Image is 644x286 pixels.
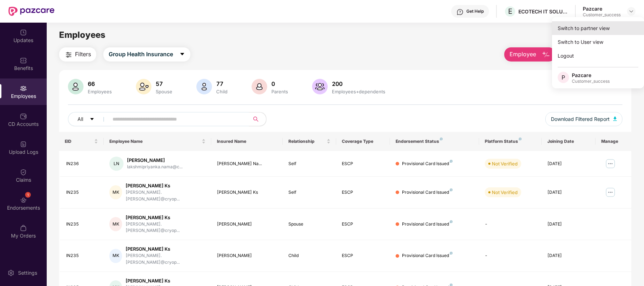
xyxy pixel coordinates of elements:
span: Employee Name [109,139,200,144]
span: EID [65,139,93,144]
img: svg+xml;base64,PHN2ZyB4bWxucz0iaHR0cDovL3d3dy53My5vcmcvMjAwMC9zdmciIHdpZHRoPSI4IiBoZWlnaHQ9IjgiIH... [519,138,522,140]
div: [PERSON_NAME] Ks [126,182,206,189]
img: svg+xml;base64,PHN2ZyBpZD0iQ2xhaW0iIHhtbG5zPSJodHRwOi8vd3d3LnczLm9yZy8yMDAwL3N2ZyIgd2lkdGg9IjIwIi... [20,169,27,176]
span: Employees [59,30,105,40]
div: Self [288,189,331,196]
div: Parents [270,89,289,94]
div: Get Help [466,8,484,14]
div: IN236 [66,160,98,167]
img: svg+xml;base64,PHN2ZyBpZD0iSGVscC0zMngzMiIgeG1sbnM9Imh0dHA6Ly93d3cudzMub3JnLzIwMDAvc3ZnIiB3aWR0aD... [456,8,464,16]
img: svg+xml;base64,PHN2ZyBpZD0iQmVuZWZpdHMiIHhtbG5zPSJodHRwOi8vd3d3LnczLm9yZy8yMDAwL3N2ZyIgd2lkdGg9Ij... [20,57,27,64]
th: Manage [596,132,631,151]
div: 200 [330,80,387,87]
div: Child [288,252,331,259]
div: Pazcare [572,72,610,78]
div: IN235 [66,221,98,228]
img: New Pazcare Logo [8,7,54,16]
span: caret-down [179,51,185,58]
img: manageButton [605,158,616,169]
div: Provisional Card Issued [402,160,453,167]
button: Employee [504,47,556,62]
div: ESCP [342,160,384,167]
div: MK [109,249,122,263]
img: svg+xml;base64,PHN2ZyB4bWxucz0iaHR0cDovL3d3dy53My5vcmcvMjAwMC9zdmciIHdpZHRoPSI4IiBoZWlnaHQ9IjgiIH... [440,138,443,140]
div: Pazcare [583,5,621,12]
span: search [249,116,263,122]
img: svg+xml;base64,PHN2ZyB4bWxucz0iaHR0cDovL3d3dy53My5vcmcvMjAwMC9zdmciIHdpZHRoPSI4IiBoZWlnaHQ9IjgiIH... [450,188,453,191]
button: Group Health Insurancecaret-down [103,47,190,62]
div: Self [288,160,331,167]
img: svg+xml;base64,PHN2ZyB4bWxucz0iaHR0cDovL3d3dy53My5vcmcvMjAwMC9zdmciIHhtbG5zOnhsaW5rPSJodHRwOi8vd3... [252,79,267,94]
span: E [508,7,512,16]
div: Child [215,89,229,94]
div: MK [109,217,122,231]
span: caret-down [90,117,94,122]
span: Filters [75,50,91,59]
div: LN [109,157,123,171]
span: Group Health Insurance [109,50,173,59]
div: [PERSON_NAME] Ks [126,278,206,284]
img: svg+xml;base64,PHN2ZyBpZD0iRHJvcGRvd24tMzJ4MzIiIHhtbG5zPSJodHRwOi8vd3d3LnczLm9yZy8yMDAwL3N2ZyIgd2... [628,8,634,14]
div: [PERSON_NAME].[PERSON_NAME]@cryop... [126,252,206,266]
div: 1 [25,192,31,198]
div: ESCP [342,189,384,196]
div: Endorsement Status [396,139,474,144]
div: [DATE] [547,221,590,228]
div: [PERSON_NAME].[PERSON_NAME]@cryop... [126,221,206,234]
img: svg+xml;base64,PHN2ZyBpZD0iVXBsb2FkX0xvZ3MiIGRhdGEtbmFtZT0iVXBsb2FkIExvZ3MiIHhtbG5zPSJodHRwOi8vd3... [20,141,27,148]
div: 57 [154,80,174,87]
img: svg+xml;base64,PHN2ZyBpZD0iRW5kb3JzZW1lbnRzIiB4bWxucz0iaHR0cDovL3d3dy53My5vcmcvMjAwMC9zdmciIHdpZH... [20,197,27,204]
img: manageButton [605,187,616,198]
img: svg+xml;base64,PHN2ZyB4bWxucz0iaHR0cDovL3d3dy53My5vcmcvMjAwMC9zdmciIHdpZHRoPSI4IiBoZWlnaHQ9IjgiIH... [450,252,453,255]
span: All [77,115,83,123]
div: Spouse [154,89,174,94]
div: [DATE] [547,189,590,196]
td: - [479,209,542,240]
div: ESCP [342,252,384,259]
div: [PERSON_NAME] [217,221,277,228]
div: Employees+dependents [330,89,387,94]
button: search [249,112,266,126]
div: Employees [86,89,113,94]
div: Not Verified [492,160,518,167]
div: [PERSON_NAME].[PERSON_NAME]@cryop... [126,189,206,203]
img: svg+xml;base64,PHN2ZyB4bWxucz0iaHR0cDovL3d3dy53My5vcmcvMjAwMC9zdmciIHhtbG5zOnhsaW5rPSJodHRwOi8vd3... [542,51,550,59]
div: Provisional Card Issued [402,189,453,196]
div: IN235 [66,189,98,196]
span: Employee [510,50,536,59]
img: svg+xml;base64,PHN2ZyB4bWxucz0iaHR0cDovL3d3dy53My5vcmcvMjAwMC9zdmciIHdpZHRoPSI4IiBoZWlnaHQ9IjgiIH... [450,220,453,223]
div: Not Verified [492,189,518,196]
div: Provisional Card Issued [402,252,453,259]
div: Logout [552,49,644,63]
div: [PERSON_NAME] [217,252,277,259]
div: Settings [16,269,39,276]
div: IN235 [66,252,98,259]
div: Switch to User view [552,35,644,49]
img: svg+xml;base64,PHN2ZyBpZD0iQ0RfQWNjb3VudHMiIGRhdGEtbmFtZT0iQ0QgQWNjb3VudHMiIHhtbG5zPSJodHRwOi8vd3... [20,113,27,120]
img: svg+xml;base64,PHN2ZyB4bWxucz0iaHR0cDovL3d3dy53My5vcmcvMjAwMC9zdmciIHhtbG5zOnhsaW5rPSJodHRwOi8vd3... [136,79,151,94]
th: Employee Name [104,132,211,151]
img: svg+xml;base64,PHN2ZyBpZD0iTXlfT3JkZXJzIiBkYXRhLW5hbWU9Ik15IE9yZGVycyIgeG1sbnM9Imh0dHA6Ly93d3cudz... [20,224,27,232]
img: svg+xml;base64,PHN2ZyBpZD0iVXBkYXRlZCIgeG1sbnM9Imh0dHA6Ly93d3cudzMub3JnLzIwMDAvc3ZnIiB3aWR0aD0iMj... [20,29,27,36]
button: Filters [59,47,96,62]
span: Download Filtered Report [551,115,610,123]
div: Switch to partner view [552,21,644,35]
div: Platform Status [485,139,536,144]
div: lakshmipriyanka.nama@c... [127,164,183,170]
div: Spouse [288,221,331,228]
img: svg+xml;base64,PHN2ZyBpZD0iU2V0dGluZy0yMHgyMCIgeG1sbnM9Imh0dHA6Ly93d3cudzMub3JnLzIwMDAvc3ZnIiB3aW... [7,269,15,276]
th: EID [59,132,104,151]
div: 0 [270,80,289,87]
div: Customer_success [583,12,621,18]
div: 66 [86,80,113,87]
img: svg+xml;base64,PHN2ZyBpZD0iRW1wbG95ZWVzIiB4bWxucz0iaHR0cDovL3d3dy53My5vcmcvMjAwMC9zdmciIHdpZHRoPS... [20,85,27,92]
div: [PERSON_NAME] Na... [217,160,277,167]
div: 77 [215,80,229,87]
th: Coverage Type [336,132,390,151]
th: Relationship [283,132,337,151]
th: Joining Date [542,132,596,151]
img: svg+xml;base64,PHN2ZyB4bWxucz0iaHR0cDovL3d3dy53My5vcmcvMjAwMC9zdmciIHdpZHRoPSI4IiBoZWlnaHQ9IjgiIH... [450,160,453,163]
img: svg+xml;base64,PHN2ZyB4bWxucz0iaHR0cDovL3d3dy53My5vcmcvMjAwMC9zdmciIHhtbG5zOnhsaW5rPSJodHRwOi8vd3... [312,79,328,94]
div: [PERSON_NAME] Ks [126,214,206,221]
button: Download Filtered Report [545,112,622,126]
